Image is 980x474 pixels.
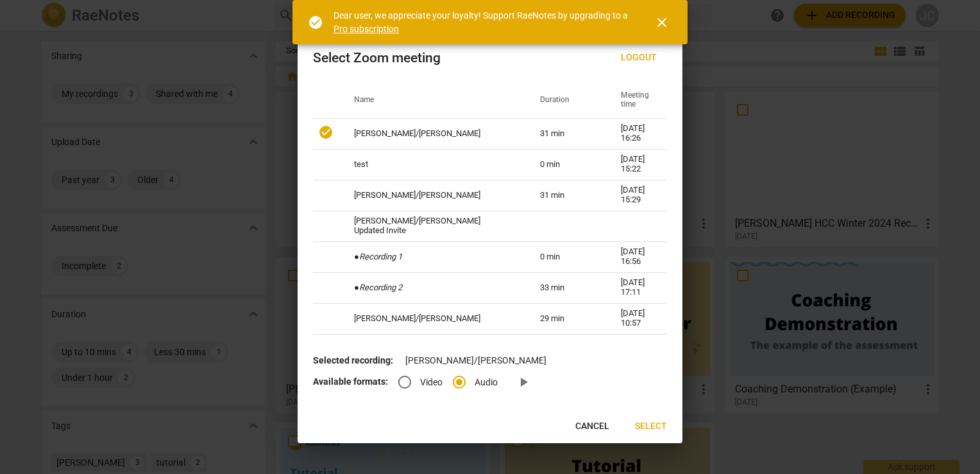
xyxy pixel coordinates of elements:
span: Audio [475,376,498,389]
td: 0 min [525,241,605,272]
i: Recording 1 [359,252,402,261]
td: ● [339,272,525,303]
td: [DATE] 15:22 [605,149,667,180]
td: [DATE] 10:57 [605,303,667,334]
td: 31 min [525,180,605,211]
th: Duration [525,82,605,118]
td: [DATE] 17:11 [605,272,667,303]
td: [DATE] 15:29 [605,180,667,211]
span: check_circle [308,15,323,30]
b: Selected recording: [313,355,393,365]
td: test [339,149,525,180]
td: [PERSON_NAME]/[PERSON_NAME] Updated Invite [339,211,525,241]
div: Select Zoom meeting [313,50,441,66]
i: Recording 2 [359,283,402,292]
button: Logout [611,46,667,69]
td: 31 min [525,118,605,149]
button: Select [625,415,677,438]
a: Pro subscription [334,24,399,34]
div: File type [398,376,508,387]
b: Available formats: [313,376,388,387]
span: Video [420,376,443,389]
td: [DATE] 16:26 [605,118,667,149]
span: Cancel [575,420,609,433]
button: Cancel [565,415,620,438]
td: 29 min [525,303,605,334]
div: Dear user, we appreciate your loyalty! Support RaeNotes by upgrading to a [334,9,631,35]
td: [DATE] 16:56 [605,241,667,272]
td: [PERSON_NAME]/[PERSON_NAME] [339,180,525,211]
td: ● [339,241,525,272]
th: Meeting time [605,82,667,118]
p: [PERSON_NAME]/[PERSON_NAME] [313,354,667,367]
span: check_circle [318,125,334,140]
td: 33 min [525,272,605,303]
button: Close [646,7,677,38]
th: Name [339,82,525,118]
span: play_arrow [516,374,531,390]
td: [PERSON_NAME]/[PERSON_NAME] [339,118,525,149]
span: Logout [621,51,657,64]
td: 0 min [525,149,605,180]
span: Select [635,420,667,433]
span: close [654,15,670,30]
a: Preview [508,367,539,398]
td: [PERSON_NAME]/[PERSON_NAME] [339,303,525,334]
